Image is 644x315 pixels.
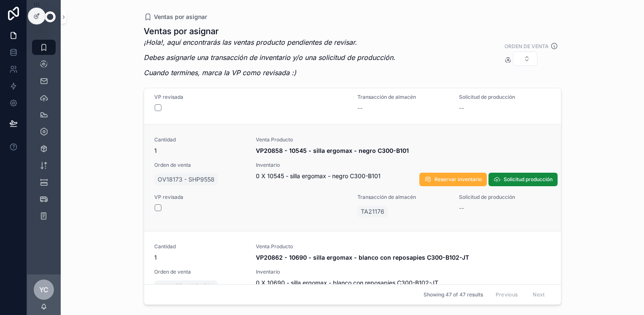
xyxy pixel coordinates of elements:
em: ¡Hola!, aquí encontrarás las ventas producto pendientes de revisar. [144,38,357,46]
div: scrollable content [27,34,61,235]
span: Solicitud producción [504,176,553,183]
span: -- [459,204,464,212]
span: OV18173 - SHP9558 [158,175,215,184]
em: Cuando termines, marca la VP como revisada :) [144,68,296,77]
span: TA21176 [361,207,384,216]
span: OV18177 - SHP9560 [158,282,215,291]
span: Orden de venta [154,269,246,275]
strong: VP20862 - 10690 - silla ergomax - blanco con reposapies C300-B102-JT [256,254,469,261]
span: Inventario [256,162,551,168]
span: Reservar inventario [435,176,482,183]
span: Transacción de almacén [357,194,449,201]
a: Ventas por asignar [144,13,207,21]
h1: Ventas por asignar [144,25,395,37]
span: Venta Producto [256,136,551,143]
span: Orden de venta [154,162,246,168]
button: Reservar inventario [419,173,487,186]
span: Transacción de almacén [357,94,449,100]
span: 1 [154,253,246,262]
span: -- [459,104,464,112]
em: Debes asignarle una transacción de inventario y/o una solicitud de producción. [144,53,395,62]
span: VP revisada [154,194,348,201]
button: Select Button [513,52,537,66]
span: YC [39,285,48,295]
span: 1 [154,147,246,155]
a: OV18177 - SHP9560 [154,280,218,292]
span: -- [357,104,362,112]
span: Cantidad [154,136,246,143]
span: Venta Producto [256,243,551,250]
span: Inventario [256,269,551,275]
button: Solicitud producción [488,173,558,186]
span: Cantidad [154,243,246,250]
span: Solicitud de producción [459,194,550,201]
strong: VP20858 - 10545 - silla ergomax - negro C300-B101 [256,147,409,154]
a: OV18173 - SHP9558 [154,174,218,185]
span: Showing 47 of 47 results [424,291,483,298]
span: Ventas por asignar [154,13,207,21]
span: 0 X 10545 - silla ergomax - negro C300-B101 [256,172,551,180]
label: Orden de venta [504,42,549,50]
a: TA21176 [357,206,388,217]
span: 0 X 10690 - silla ergomax - blanco con reposapies C300-B102-JT [256,279,551,287]
span: VP revisada [154,94,348,100]
span: Solicitud de producción [459,94,550,100]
